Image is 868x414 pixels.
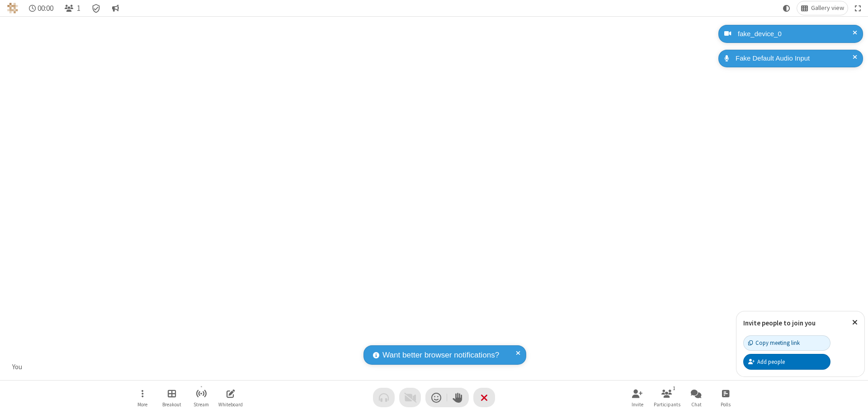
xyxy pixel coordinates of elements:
[735,29,856,39] div: fake_device_0
[653,385,680,410] button: Open participant list
[670,384,678,392] div: 1
[129,385,156,410] button: Open menu
[851,1,865,15] button: Fullscreen
[691,402,702,407] span: Chat
[748,339,800,347] div: Copy meeting link
[811,5,844,12] span: Gallery view
[732,53,856,64] div: Fake Default Audio Input
[188,385,215,410] button: Start streaming
[162,402,181,407] span: Breakout
[77,4,80,13] span: 1
[382,349,499,361] span: Want better browser notifications?
[425,388,447,407] button: Send a reaction
[845,311,864,334] button: Close popover
[25,1,57,15] div: Timer
[7,3,18,14] img: QA Selenium DO NOT DELETE OR CHANGE
[743,319,816,327] label: Invite people to join you
[217,385,244,410] button: Open shared whiteboard
[38,4,53,13] span: 00:00
[654,402,680,407] span: Participants
[712,385,739,410] button: Open poll
[624,385,651,410] button: Invite participants (⌘+Shift+I)
[108,1,123,15] button: Conversation
[9,362,26,372] div: You
[193,402,209,407] span: Stream
[683,385,710,410] button: Open chat
[743,335,830,351] button: Copy meeting link
[373,388,395,407] button: Audio problem - check your Internet connection or call by phone
[218,402,243,407] span: Whiteboard
[743,354,830,369] button: Add people
[447,388,469,407] button: Raise hand
[721,402,731,407] span: Polls
[137,402,147,407] span: More
[797,1,848,15] button: Change layout
[632,402,643,407] span: Invite
[473,388,495,407] button: End or leave meeting
[61,1,84,15] button: Open participant list
[88,1,105,15] div: Meeting details Encryption enabled
[399,388,421,407] button: Video
[158,385,185,410] button: Manage Breakout Rooms
[779,1,794,15] button: Using system theme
